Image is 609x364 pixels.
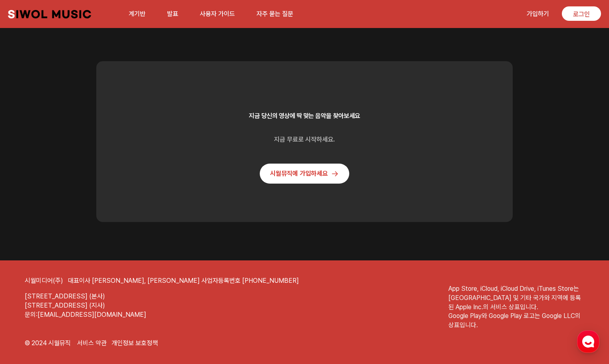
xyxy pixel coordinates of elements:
font: 계기반 [129,10,145,18]
font: App Store, iCloud, iCloud Drive, iTunes Store는 [GEOGRAPHIC_DATA] 및 기타 국가와 지역에 등록된 Apple Inc.의 서비스... [448,285,581,310]
a: 발표 [162,5,183,22]
font: 자주 묻는 질문 [257,10,293,18]
span: Settings [118,266,138,272]
a: Messages [53,254,103,274]
a: 로그인 [562,6,601,21]
font: Google Play와 Google Play 로고는 Google LLC의 상표입니다. [448,312,581,329]
font: 시월뮤직에 가입하세요 [270,170,328,177]
a: 가입하기 [522,5,554,22]
font: [STREET_ADDRESS] (지사) [25,302,105,309]
a: Home [2,254,53,274]
font: 지금 무료로 시작하세요. [274,136,335,143]
a: 개인정보 보호정책 [111,339,158,348]
font: 발표 [167,10,178,18]
a: Settings [103,254,153,274]
font: 사용자 가이드 [200,10,235,18]
button: 자주 묻는 질문 [252,4,298,24]
a: 사용자 가이드 [195,5,240,22]
font: 시월미디어(주) [25,277,63,284]
font: [STREET_ADDRESS] (본사) [25,292,105,300]
font: 개인정보 보호정책 [111,339,158,347]
a: 서비스 약관 [77,339,107,348]
font: 지금 당신의 영상에 딱 맞는 음악을 찾아보세요 [249,112,360,120]
a: 시월뮤직에 가입하세요 [260,164,349,184]
font: © 2024 시월뮤직 [25,339,71,347]
font: 서비스 약관 [77,339,107,347]
font: 문의: [25,311,38,318]
a: 계기반 [124,5,150,22]
font: 가입하기 [527,10,549,18]
font: 로그인 [573,10,590,18]
span: Home [20,266,34,272]
font: 사업자등록번호 [PHONE_NUMBER] [201,277,299,284]
font: 대표이사 [PERSON_NAME], [PERSON_NAME] [68,277,200,284]
span: Messages [66,266,90,272]
font: [EMAIL_ADDRESS][DOMAIN_NAME] [38,311,146,318]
